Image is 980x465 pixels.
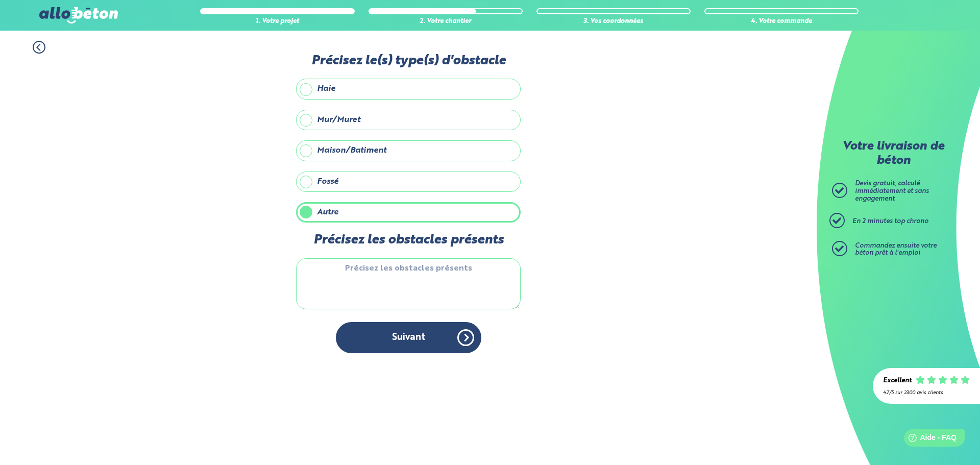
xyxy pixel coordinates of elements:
label: Précisez les obstacles présents [296,233,521,248]
label: Haie [296,79,521,99]
img: allobéton [39,7,118,23]
iframe: Help widget launcher [889,425,969,454]
label: Autre [296,202,521,223]
div: 1. Votre projet [200,18,354,26]
button: Suivant [336,322,481,353]
label: Fossé [296,172,521,192]
div: 3. Vos coordonnées [536,18,691,26]
label: Maison/Batiment [296,140,521,161]
div: 4. Votre commande [704,18,859,26]
label: Mur/Muret [296,110,521,130]
label: Précisez le(s) type(s) d'obstacle [296,54,521,68]
div: 2. Votre chantier [369,18,523,26]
